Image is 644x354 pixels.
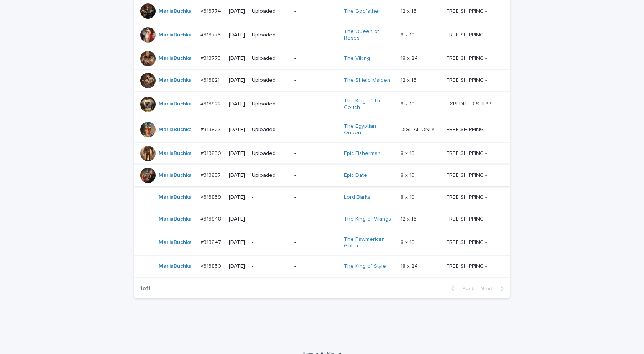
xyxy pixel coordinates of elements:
[229,101,246,107] p: [DATE]
[344,150,381,157] a: Epic Fisherman
[344,55,370,62] a: The Viking
[200,214,223,222] p: #313848
[344,77,390,84] a: The Shield Maiden
[200,238,223,246] p: #313847
[445,285,477,292] button: Back
[447,76,496,84] p: FREE SHIPPING - preview in 1-2 business days, after your approval delivery will take 5-10 b.d.
[159,77,192,84] a: MariiaBuchka
[134,91,510,117] tr: MariiaBuchka #313822#313822 [DATE]Uploaded-The King of The Couch 8 x 108 x 10 EXPEDITED SHIPPING ...
[344,28,392,41] a: The Queen of Roses
[134,255,510,277] tr: MariiaBuchka #313850#313850 [DATE]--The King of Style 18 x 2418 x 24 FREE SHIPPING - preview in 1...
[344,194,370,201] a: Lord Barks
[229,8,246,15] p: [DATE]
[229,77,246,84] p: [DATE]
[134,186,510,208] tr: MariiaBuchka #313839#313839 [DATE]--Lord Barks 8 x 108 x 10 FREE SHIPPING - preview in 1-2 busine...
[344,216,391,222] a: The King of Vikings
[134,117,510,143] tr: MariiaBuchka #313827#313827 [DATE]Uploaded-The Egyptian Queen DIGITAL ONLYDIGITAL ONLY FREE SHIPP...
[294,77,338,84] p: -
[159,216,192,222] a: MariiaBuchka
[401,30,416,38] p: 8 x 10
[344,8,380,15] a: The Godfather
[229,263,246,270] p: [DATE]
[134,69,510,91] tr: MariiaBuchka #313821#313821 [DATE]Uploaded-The Shield Maiden 12 x 1612 x 16 FREE SHIPPING - previ...
[294,194,338,201] p: -
[159,172,192,179] a: MariiaBuchka
[200,262,223,270] p: #313850
[159,8,192,15] a: MariiaBuchka
[294,216,338,222] p: -
[294,263,338,270] p: -
[229,172,246,179] p: [DATE]
[229,216,246,222] p: [DATE]
[401,99,416,107] p: 8 x 10
[229,239,246,246] p: [DATE]
[458,286,474,291] span: Back
[134,22,510,48] tr: MariiaBuchka #313773#313773 [DATE]Uploaded-The Queen of Roses 8 x 108 x 10 FREE SHIPPING - previe...
[344,123,392,136] a: The Egyptian Queen
[294,101,338,107] p: -
[401,193,416,201] p: 8 x 10
[294,172,338,179] p: -
[401,238,416,246] p: 8 x 10
[252,127,288,133] p: Uploaded
[200,125,222,133] p: #313827
[294,239,338,246] p: -
[252,32,288,38] p: Uploaded
[447,193,496,201] p: FREE SHIPPING - preview in 1-2 business days, after your approval delivery will take 5-10 b.d.
[401,149,416,157] p: 8 x 10
[159,194,192,201] a: MariiaBuchka
[159,127,192,133] a: MariiaBuchka
[200,171,222,179] p: #313837
[200,76,221,84] p: #313821
[401,214,418,222] p: 12 x 16
[229,32,246,38] p: [DATE]
[200,149,223,157] p: #313830
[134,208,510,230] tr: MariiaBuchka #313848#313848 [DATE]--The King of Vikings 12 x 1612 x 16 FREE SHIPPING - preview in...
[252,8,288,15] p: Uploaded
[447,54,496,62] p: FREE SHIPPING - preview in 1-2 business days, after your approval delivery will take 5-10 b.d.
[401,76,418,84] p: 12 x 16
[252,263,288,270] p: -
[344,172,367,179] a: Epic Date
[200,54,222,62] p: #313775
[401,262,419,270] p: 18 x 24
[344,263,386,270] a: The King of Style
[159,55,192,62] a: MariiaBuchka
[447,214,496,222] p: FREE SHIPPING - preview in 1-2 business days, after your approval delivery will take 5-10 b.d.
[294,32,338,38] p: -
[229,55,246,62] p: [DATE]
[401,125,436,133] p: DIGITAL ONLY
[159,263,192,270] a: MariiaBuchka
[200,7,223,15] p: #313774
[134,142,510,164] tr: MariiaBuchka #313830#313830 [DATE]Uploaded-Epic Fisherman 8 x 108 x 10 FREE SHIPPING - preview in...
[252,101,288,107] p: Uploaded
[134,164,510,186] tr: MariiaBuchka #313837#313837 [DATE]Uploaded-Epic Date 8 x 108 x 10 FREE SHIPPING - preview in 1-2 ...
[401,7,418,15] p: 12 x 16
[159,239,192,246] a: MariiaBuchka
[252,150,288,157] p: Uploaded
[477,285,510,292] button: Next
[252,239,288,246] p: -
[344,98,392,111] a: The King of The Couch
[252,55,288,62] p: Uploaded
[229,194,246,201] p: [DATE]
[447,99,496,107] p: EXPEDITED SHIPPING - preview in 1 business day; delivery up to 5 business days after your approval.
[447,30,496,38] p: FREE SHIPPING - preview in 1-2 business days, after your approval delivery will take 5-10 b.d.
[401,171,416,179] p: 8 x 10
[294,127,338,133] p: -
[447,262,496,270] p: FREE SHIPPING - preview in 1-2 business days, after your approval delivery will take 5-10 b.d.
[159,32,192,38] a: MariiaBuchka
[447,171,496,179] p: FREE SHIPPING - preview in 1-2 business days, after your approval delivery will take 5-10 b.d.
[480,286,497,291] span: Next
[252,172,288,179] p: Uploaded
[229,150,246,157] p: [DATE]
[229,127,246,133] p: [DATE]
[252,216,288,222] p: -
[200,99,222,107] p: #313822
[447,238,496,246] p: FREE SHIPPING - preview in 1-2 business days, after your approval delivery will take 5-10 b.d.
[294,150,338,157] p: -
[159,101,192,107] a: MariiaBuchka
[294,8,338,15] p: -
[344,236,392,249] a: The Pawmerican Gothic
[252,194,288,201] p: -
